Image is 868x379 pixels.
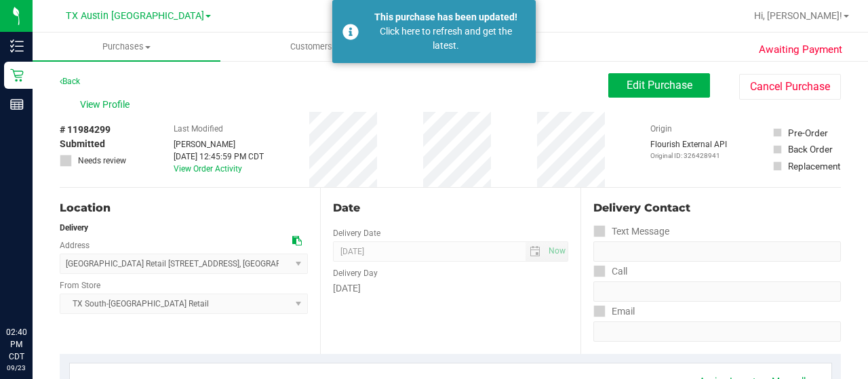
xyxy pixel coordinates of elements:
span: Hi, [PERSON_NAME]! [754,10,842,21]
label: Address [60,239,90,252]
button: Edit Purchase [608,73,710,98]
div: [PERSON_NAME] [174,138,264,151]
a: Back [60,77,80,86]
label: Delivery Day [333,267,378,279]
label: Origin [650,123,672,135]
span: TX Austin [GEOGRAPHIC_DATA] [66,10,204,22]
a: Customers [220,33,408,61]
label: Text Message [593,222,669,241]
inline-svg: Inventory [10,39,24,53]
label: Email [593,302,635,321]
label: From Store [60,279,100,292]
iframe: Resource center unread badge [40,268,56,285]
inline-svg: Retail [10,68,24,82]
span: Edit Purchase [627,79,692,92]
span: Purchases [33,41,220,53]
inline-svg: Reports [10,98,24,111]
span: Needs review [78,155,126,167]
a: View Order Activity [174,164,242,174]
div: Date [333,200,568,216]
button: Cancel Purchase [739,74,841,100]
label: Delivery Date [333,227,380,239]
input: Format: (999) 999-9999 [593,281,841,302]
div: [DATE] 12:45:59 PM CDT [174,151,264,163]
iframe: Resource center [14,271,54,311]
span: View Profile [80,98,134,112]
p: 02:40 PM CDT [6,326,26,363]
p: Original ID: 326428941 [650,151,727,161]
div: Copy address to clipboard [292,234,302,248]
div: Delivery Contact [593,200,841,216]
label: Last Modified [174,123,223,135]
span: Submitted [60,137,105,151]
div: [DATE] [333,281,568,296]
input: Format: (999) 999-9999 [593,241,841,262]
span: Awaiting Payment [759,42,842,58]
div: Location [60,200,308,216]
p: 09/23 [6,363,26,373]
label: Call [593,262,627,281]
a: Purchases [33,33,220,61]
div: Flourish External API [650,138,727,161]
div: Pre-Order [788,126,828,140]
span: Customers [221,41,408,53]
div: Back Order [788,142,833,156]
div: Click here to refresh and get the latest. [366,24,526,53]
div: This purchase has been updated! [366,10,526,24]
div: Replacement [788,159,840,173]
strong: Delivery [60,223,88,233]
span: # 11984299 [60,123,111,137]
